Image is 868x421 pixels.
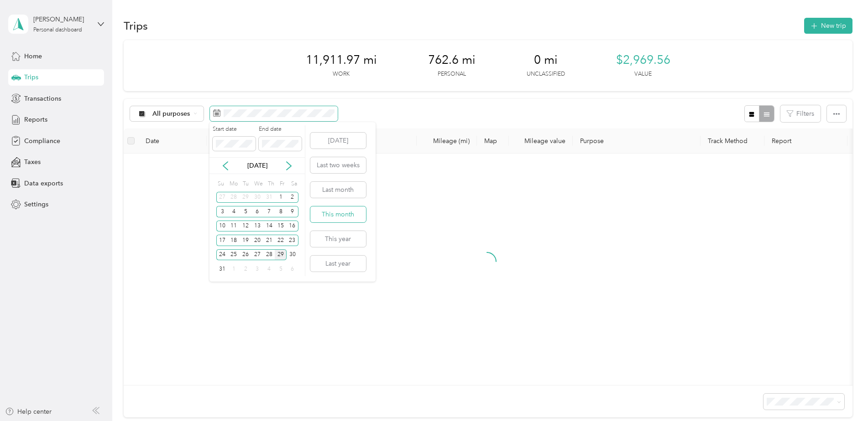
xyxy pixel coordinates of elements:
[275,249,287,261] div: 29
[241,177,250,190] div: Tu
[287,249,298,261] div: 30
[124,21,148,31] h1: Trips
[228,192,240,203] div: 28
[287,206,298,217] div: 9
[573,128,701,154] th: Purpose
[228,263,240,275] div: 1
[240,221,251,232] div: 12
[477,128,509,154] th: Map
[275,192,287,203] div: 1
[764,128,847,154] th: Report
[310,256,366,272] button: Last year
[216,263,228,275] div: 31
[333,70,350,78] p: Work
[24,94,61,103] span: Transactions
[780,105,821,122] button: Filters
[263,263,275,275] div: 4
[306,53,377,67] span: 11,911.97 mi
[216,235,228,246] div: 17
[228,206,240,217] div: 4
[287,192,298,203] div: 2
[238,161,277,170] p: [DATE]
[33,15,90,24] div: [PERSON_NAME]
[240,206,251,217] div: 5
[287,235,298,246] div: 23
[24,200,48,209] span: Settings
[817,370,868,421] iframe: Everlance-gr Chat Button Frame
[251,206,263,217] div: 6
[266,177,275,190] div: Th
[251,249,263,261] div: 27
[251,221,263,232] div: 13
[290,177,298,190] div: Sa
[251,192,263,203] div: 30
[152,111,190,117] span: All purposes
[287,221,298,232] div: 16
[228,235,240,246] div: 18
[534,53,558,67] span: 0 mi
[263,221,275,232] div: 14
[228,221,240,232] div: 11
[33,27,82,33] div: Personal dashboard
[275,206,287,217] div: 8
[527,70,565,78] p: Unclassified
[228,249,240,261] div: 25
[24,136,60,146] span: Compliance
[24,179,63,188] span: Data exports
[228,177,238,190] div: Mo
[287,263,298,275] div: 6
[438,70,466,78] p: Personal
[310,157,366,173] button: Last two weeks
[251,235,263,246] div: 20
[310,182,366,198] button: Last month
[428,53,476,67] span: 762.6 mi
[216,249,228,261] div: 24
[616,53,670,67] span: $2,969.56
[275,221,287,232] div: 15
[263,249,275,261] div: 28
[213,125,256,133] label: Start date
[5,407,52,416] button: Help center
[216,177,225,190] div: Su
[275,235,287,246] div: 22
[240,249,251,261] div: 26
[216,221,228,232] div: 10
[263,206,275,217] div: 7
[216,192,228,203] div: 27
[275,263,287,275] div: 5
[253,177,263,190] div: We
[240,263,251,275] div: 2
[216,206,228,217] div: 3
[251,263,263,275] div: 3
[310,133,366,149] button: [DATE]
[24,157,41,167] span: Taxes
[240,192,251,203] div: 29
[24,51,42,61] span: Home
[310,231,366,247] button: This year
[278,177,287,190] div: Fr
[634,70,652,78] p: Value
[259,125,302,133] label: End date
[263,192,275,203] div: 31
[24,72,38,82] span: Trips
[804,18,852,34] button: New trip
[701,128,764,154] th: Track Method
[310,206,366,222] button: This month
[138,128,207,154] th: Date
[240,235,251,246] div: 19
[417,128,477,154] th: Mileage (mi)
[263,235,275,246] div: 21
[24,115,47,124] span: Reports
[509,128,573,154] th: Mileage value
[207,128,417,154] th: Locations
